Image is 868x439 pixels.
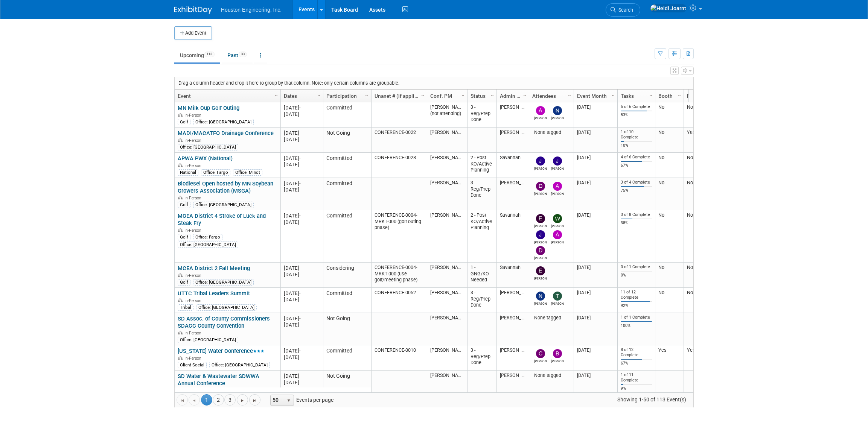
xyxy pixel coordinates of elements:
td: [DATE] [574,288,617,313]
a: Past33 [222,48,253,62]
td: No [655,288,684,313]
a: Upcoming113 [174,48,220,62]
div: 67% [621,361,652,366]
td: 3 - Reg/Prep Done [467,102,496,128]
td: Not Going [323,128,371,153]
span: In-Person [184,196,204,201]
div: Wes Keller [551,223,564,228]
img: Jerry Bents [536,156,545,166]
td: [DATE] [574,178,617,210]
img: Tyson Jeannotte [553,292,562,301]
img: In-Person Event [178,228,183,232]
img: In-Person Event [178,163,183,167]
div: [DATE] [284,379,320,386]
div: [DATE] [284,265,320,271]
span: 1 [201,394,212,406]
div: [DATE] [284,213,320,219]
span: Showing 1-50 of 113 Event(s) [611,394,693,405]
a: Status [471,90,492,102]
a: Go to the last page [249,394,260,406]
div: [DATE] [284,315,320,322]
td: Not Going [323,371,371,403]
img: Drew Kessler [536,182,545,191]
img: ExhibitDay [174,6,212,14]
a: Column Settings [609,90,618,101]
a: UTTC Tribal Leaders Summit [178,290,250,297]
td: No [655,153,684,178]
div: Office: [GEOGRAPHIC_DATA] [193,119,254,125]
a: Attendees [532,90,569,102]
div: Aaron Frankl [534,115,547,120]
td: [DATE] [574,263,617,288]
td: [PERSON_NAME] [496,371,529,403]
td: [PERSON_NAME] [427,263,467,288]
td: [PERSON_NAME] [427,288,467,313]
span: In-Person [184,163,204,168]
div: Office: [GEOGRAPHIC_DATA] [196,304,257,310]
span: - [299,348,301,354]
div: erik hove [534,223,547,228]
td: Not Going [323,313,371,345]
a: MCEA District 2 Fall Meeting [178,265,250,272]
td: Committed [323,102,371,128]
td: No [655,263,684,288]
span: Column Settings [364,93,370,99]
div: [DATE] [284,130,320,136]
td: Committed [323,178,371,210]
div: Office: [GEOGRAPHIC_DATA] [193,279,254,285]
img: Aaron Frankl [553,182,562,191]
td: CONFERENCE-0052 [372,288,427,313]
div: 1 of 10 Complete [621,129,652,140]
td: No [684,178,725,210]
td: [PERSON_NAME] [496,128,529,153]
td: No [684,102,725,128]
td: 2 - Post KO/Active Planning [467,153,496,178]
span: - [299,290,301,296]
span: Column Settings [273,93,279,99]
div: Nathaniel Baeumler [551,115,564,120]
img: Adam Ruud [553,230,562,239]
div: Client Social [178,362,207,368]
span: In-Person [184,138,204,143]
div: 8 of 12 Complete [621,347,652,357]
div: 5 of 6 Complete [621,104,652,109]
div: Charles Ikenberry [534,358,547,363]
a: Participation [326,90,366,102]
div: [DATE] [284,271,320,278]
a: Column Settings [676,90,684,101]
a: Biodiesel Open hosted by MN Soybean Growers Association (MSGA) [178,180,273,194]
span: - [299,265,301,271]
div: 0% [621,273,652,278]
div: 38% [621,220,652,226]
img: In-Person Event [178,273,183,277]
div: [DATE] [284,373,320,379]
div: [DATE] [284,348,320,354]
td: [DATE] [574,128,617,153]
a: Column Settings [315,90,323,101]
img: In-Person Event [178,356,183,360]
td: No [684,288,725,313]
div: 3 of 8 Complete [621,212,652,217]
a: MN Milk Cup Golf Outing [178,105,239,111]
div: 75% [621,188,652,193]
div: [DATE] [284,161,320,168]
td: [PERSON_NAME] [496,178,529,210]
td: CONFERENCE-0004-MRKT-000 (golf outing phase) [372,210,427,263]
span: Go to the last page [252,398,258,404]
span: - [299,181,301,186]
a: Column Settings [647,90,655,101]
img: Nathaniel Baeumler [553,106,562,115]
div: [DATE] [284,180,320,187]
a: Column Settings [419,90,427,101]
td: Yes [684,345,725,371]
td: [PERSON_NAME] [496,313,529,345]
td: Committed [323,153,371,178]
td: [PERSON_NAME] [427,371,467,403]
div: 67% [621,163,652,168]
img: erik hove [536,214,545,223]
a: Column Settings [459,90,468,101]
a: Go to the next page [237,394,248,406]
a: [US_STATE] Water Conference [178,348,264,354]
span: Search [616,7,633,13]
a: Column Settings [566,90,574,101]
